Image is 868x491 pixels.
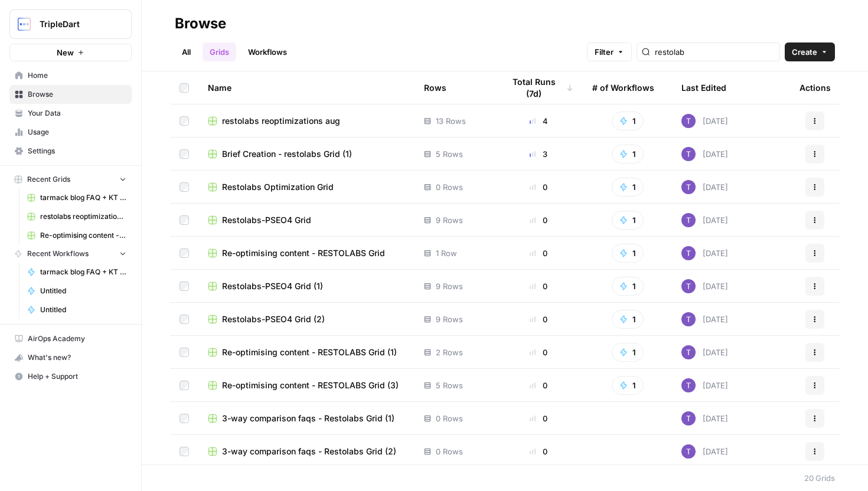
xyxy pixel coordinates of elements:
[681,114,696,128] img: ogabi26qpshj0n8lpzr7tvse760o
[208,181,405,193] a: Restolabs Optimization Grid
[9,85,132,104] a: Browse
[40,230,126,241] span: Re-optimising content - revenuegrid Grid
[504,71,573,104] div: Total Runs (7d)
[504,280,573,292] div: 0
[436,247,457,259] span: 1 Row
[208,115,405,127] a: restolabs reoptimizations aug
[222,115,340,127] span: restolabs reoptimizations aug
[40,192,126,203] span: tarmack blog FAQ + KT workflow Grid (6)
[40,286,126,296] span: Untitled
[504,313,573,325] div: 0
[424,71,446,104] div: Rows
[22,207,132,226] a: restolabs reoptimizations aug
[612,376,644,395] button: 1
[612,343,644,362] button: 1
[222,247,385,259] span: Re-optimising content - RESTOLABS Grid
[208,413,405,424] a: 3-way comparison faqs - Restolabs Grid (1)
[175,42,198,61] a: All
[28,127,126,138] span: Usage
[27,174,70,185] span: Recent Grids
[436,181,463,193] span: 0 Rows
[681,180,696,194] img: ogabi26qpshj0n8lpzr7tvse760o
[222,446,396,457] span: 3-way comparison faqs - Restolabs Grid (2)
[681,213,728,227] div: [DATE]
[57,47,74,58] span: New
[10,349,131,366] div: What's new?
[208,247,405,259] a: Re-optimising content - RESTOLABS Grid
[504,115,573,127] div: 4
[28,333,126,344] span: AirOps Academy
[208,346,405,358] a: Re-optimising content - RESTOLABS Grid (1)
[800,71,831,104] div: Actions
[436,148,463,160] span: 5 Rows
[504,413,573,424] div: 0
[504,181,573,193] div: 0
[504,148,573,160] div: 3
[22,226,132,245] a: Re-optimising content - revenuegrid Grid
[595,46,614,58] span: Filter
[681,279,728,293] div: [DATE]
[681,312,696,326] img: ogabi26qpshj0n8lpzr7tvse760o
[241,42,294,61] a: Workflows
[681,345,696,359] img: ogabi26qpshj0n8lpzr7tvse760o
[9,44,132,61] button: New
[681,114,728,128] div: [DATE]
[9,123,132,142] a: Usage
[681,444,728,459] div: [DATE]
[504,379,573,391] div: 0
[9,66,132,85] a: Home
[436,280,463,292] span: 9 Rows
[436,446,463,457] span: 0 Rows
[612,112,644,130] button: 1
[504,346,573,358] div: 0
[9,142,132,161] a: Settings
[681,345,728,359] div: [DATE]
[222,313,325,325] span: Restolabs-PSEO4 Grid (2)
[436,115,466,127] span: 13 Rows
[208,379,405,391] a: Re-optimising content - RESTOLABS Grid (3)
[681,246,696,260] img: ogabi26qpshj0n8lpzr7tvse760o
[208,280,405,292] a: Restolabs-PSEO4 Grid (1)
[612,277,644,296] button: 1
[587,42,632,61] button: Filter
[28,146,126,156] span: Settings
[222,280,323,292] span: Restolabs-PSEO4 Grid (1)
[27,248,89,259] span: Recent Workflows
[681,444,696,459] img: ogabi26qpshj0n8lpzr7tvse760o
[681,71,726,104] div: Last Edited
[436,379,463,391] span: 5 Rows
[208,446,405,457] a: 3-way comparison faqs - Restolabs Grid (2)
[28,108,126,119] span: Your Data
[504,247,573,259] div: 0
[22,300,132,319] a: Untitled
[222,379,399,391] span: Re-optimising content - RESTOLABS Grid (3)
[681,411,728,425] div: [DATE]
[681,246,728,260] div: [DATE]
[14,14,35,35] img: TripleDart Logo
[22,188,132,207] a: tarmack blog FAQ + KT workflow Grid (6)
[436,214,463,226] span: 9 Rows
[175,14,226,33] div: Browse
[681,147,696,161] img: ogabi26qpshj0n8lpzr7tvse760o
[792,46,817,58] span: Create
[22,263,132,281] a: tarmack blog FAQ + KT workflow
[612,310,644,329] button: 1
[9,9,132,39] button: Workspace: TripleDart
[222,181,334,193] span: Restolabs Optimization Grid
[40,211,126,222] span: restolabs reoptimizations aug
[612,178,644,197] button: 1
[40,18,111,30] span: TripleDart
[208,148,405,160] a: Brief Creation - restolabs Grid (1)
[681,279,696,293] img: ogabi26qpshj0n8lpzr7tvse760o
[222,413,394,424] span: 3-way comparison faqs - Restolabs Grid (1)
[612,145,644,163] button: 1
[681,411,696,425] img: ogabi26qpshj0n8lpzr7tvse760o
[40,305,126,315] span: Untitled
[208,214,405,226] a: Restolabs-PSEO4 Grid
[785,42,835,61] button: Create
[681,147,728,161] div: [DATE]
[9,245,132,263] button: Recent Workflows
[681,378,696,392] img: ogabi26qpshj0n8lpzr7tvse760o
[504,214,573,226] div: 0
[592,71,654,104] div: # of Workflows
